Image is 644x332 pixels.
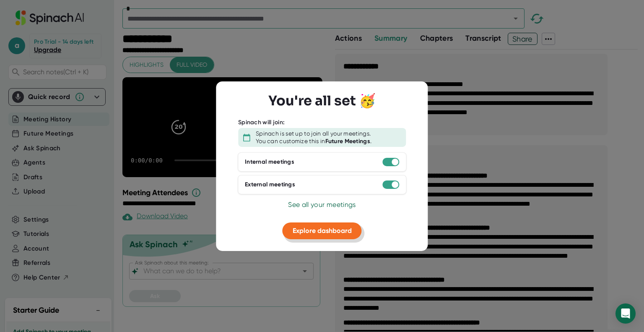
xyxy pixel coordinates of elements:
div: External meetings [245,181,295,188]
div: Open Intercom Messenger [615,303,636,324]
button: Explore dashboard [283,222,362,239]
div: Internal meetings [245,158,294,166]
div: You can customize this in . [256,137,371,145]
span: See all your meetings [288,201,356,209]
b: Future Meetings [325,137,371,144]
span: Explore dashboard [293,227,352,235]
div: Spinach will join: [238,118,285,126]
button: See all your meetings [288,200,356,210]
div: Spinach is set up to join all your meetings. [256,130,371,138]
h3: You're all set 🥳 [268,93,376,109]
